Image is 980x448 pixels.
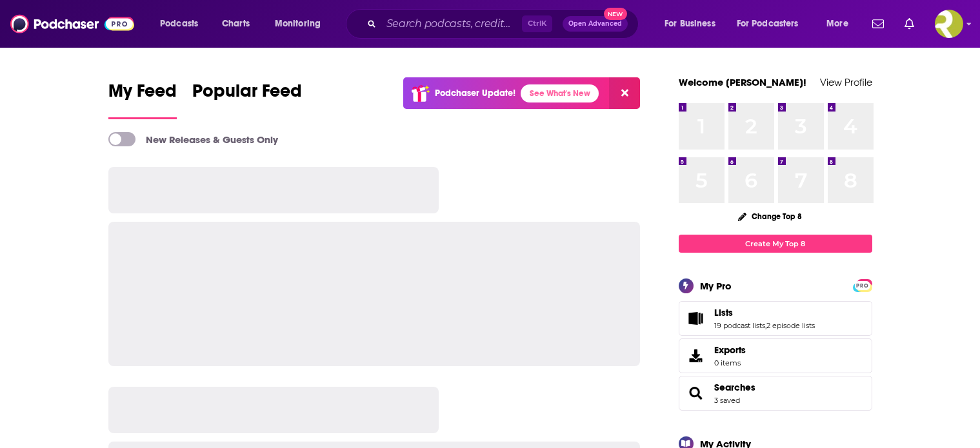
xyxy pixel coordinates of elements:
button: Change Top 8 [730,208,810,224]
span: Exports [714,344,746,356]
button: open menu [655,14,732,34]
button: open menu [817,14,865,34]
button: open menu [151,14,215,34]
span: Charts [222,15,250,33]
button: open menu [266,14,337,34]
a: Show notifications dropdown [899,13,919,35]
span: Logged in as ResoluteTulsa [935,10,963,38]
span: Monitoring [275,15,321,33]
a: My Feed [108,80,177,119]
span: Open Advanced [568,21,622,27]
a: 2 episode lists [766,321,815,330]
span: Searches [679,376,872,411]
a: Create My Top 8 [679,235,872,252]
span: 0 items [714,358,746,367]
button: Show profile menu [935,10,963,38]
a: Popular Feed [192,80,302,119]
span: More [826,15,848,33]
span: New [604,8,627,20]
span: Popular Feed [192,80,302,110]
a: Exports [679,338,872,373]
button: open menu [728,14,817,34]
span: Lists [679,301,872,336]
a: 19 podcast lists [714,321,765,330]
img: User Profile [935,10,963,38]
div: Search podcasts, credits, & more... [358,9,651,39]
div: My Pro [700,280,732,292]
a: 3 saved [714,396,740,405]
a: Show notifications dropdown [867,13,889,35]
a: New Releases & Guests Only [108,132,278,146]
span: My Feed [108,80,177,110]
a: Welcome [PERSON_NAME]! [679,76,806,88]
span: Lists [714,307,733,318]
span: For Podcasters [737,15,799,33]
a: Lists [683,309,709,327]
span: Exports [683,347,709,365]
a: PRO [855,280,870,289]
span: PRO [855,281,870,291]
a: Lists [714,307,815,318]
a: View Profile [820,76,872,88]
span: Ctrl K [522,15,552,32]
span: Podcasts [160,15,198,33]
input: Search podcasts, credits, & more... [381,14,522,34]
a: See What's New [521,84,599,102]
button: Open AdvancedNew [563,16,628,32]
span: For Business [665,15,715,33]
p: Podchaser Update! [435,88,515,99]
a: Searches [683,384,709,402]
span: , [765,321,766,330]
img: Podchaser - Follow, Share and Rate Podcasts [10,12,134,36]
a: Charts [214,14,257,34]
a: Searches [714,382,755,393]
